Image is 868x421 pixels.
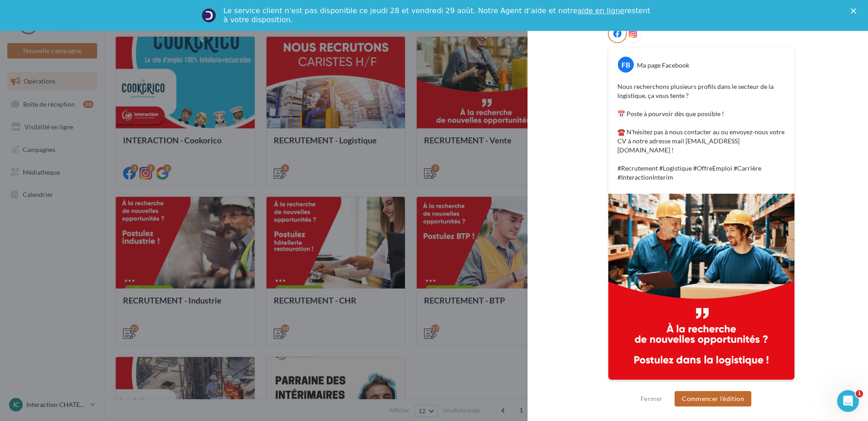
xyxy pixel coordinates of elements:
p: Nous recherchons plusieurs profils dans le secteur de la logistique, ça vous tente ? 📅 Poste à po... [617,82,785,182]
a: aide en ligne [577,6,624,15]
iframe: Intercom live chat [837,390,859,412]
span: 1 [856,390,863,397]
div: Le service client n'est pas disponible ce jeudi 28 et vendredi 29 août. Notre Agent d'aide et not... [223,6,652,24]
img: Profile image for Service-Client [202,8,216,23]
button: Fermer [637,393,666,404]
div: Ma page Facebook [637,61,689,70]
button: Commencer l'édition [675,391,751,406]
div: La prévisualisation est non-contractuelle [608,380,795,392]
div: FB [618,57,634,73]
div: Fermer [851,8,860,14]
